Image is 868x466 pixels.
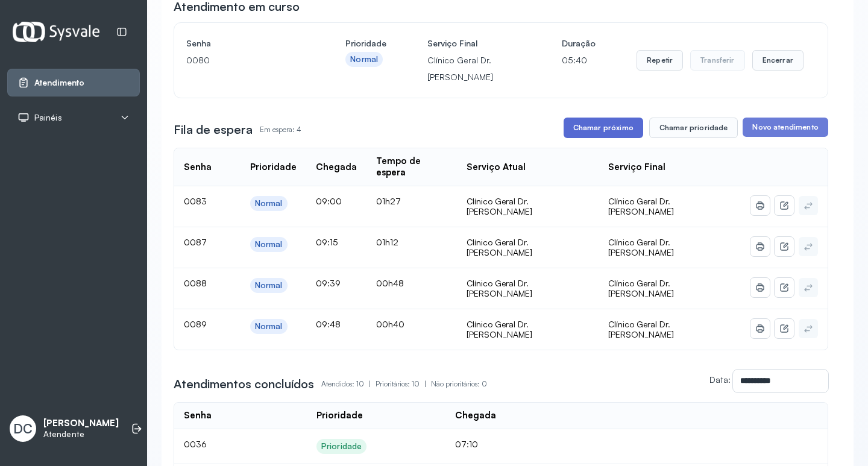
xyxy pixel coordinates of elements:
p: Atendidos: 10 [321,376,376,392]
span: | [369,379,371,388]
div: Serviço Atual [467,162,526,173]
div: Tempo de espera [376,156,447,178]
div: Normal [255,198,283,209]
a: Atendimento [17,77,130,89]
p: Clínico Geral Dr. [PERSON_NAME] [427,52,521,86]
span: Clínico Geral Dr. [PERSON_NAME] [608,278,674,299]
div: Clínico Geral Dr. [PERSON_NAME] [467,278,589,299]
span: 0036 [184,439,207,449]
button: Chamar prioridade [649,118,738,138]
button: Transferir [690,50,745,71]
span: Atendimento [34,78,84,88]
span: 09:48 [316,319,341,329]
button: Repetir [637,50,683,71]
label: Data: [709,374,731,385]
span: 0083 [184,196,207,206]
span: 09:00 [316,196,342,206]
p: Não prioritários: 0 [431,376,487,392]
span: Clínico Geral Dr. [PERSON_NAME] [608,196,674,217]
div: Normal [350,54,378,65]
span: Painéis [34,113,62,123]
p: Prioritários: 10 [376,376,431,392]
span: 01h12 [376,237,398,247]
h3: Fila de espera [174,121,253,138]
button: Encerrar [752,50,804,71]
span: 09:39 [316,278,341,288]
div: Normal [255,239,283,250]
h4: Prioridade [345,35,386,52]
span: Clínico Geral Dr. [PERSON_NAME] [608,237,674,258]
div: Clínico Geral Dr. [PERSON_NAME] [467,319,589,340]
img: Logotipo do estabelecimento [13,22,99,42]
button: Chamar próximo [564,118,643,138]
span: 00h48 [376,278,404,288]
p: [PERSON_NAME] [43,418,119,429]
div: Chegada [316,162,357,173]
h4: Duração [562,35,596,52]
div: Prioridade [250,162,297,173]
span: | [424,379,426,388]
div: Chegada [455,410,496,421]
div: Prioridade [316,410,363,421]
p: 0080 [186,52,304,69]
span: 09:15 [316,237,338,247]
span: 0089 [184,319,207,329]
div: Senha [184,410,212,421]
div: Clínico Geral Dr. [PERSON_NAME] [467,237,589,258]
div: Normal [255,280,283,291]
span: 0087 [184,237,207,247]
span: Clínico Geral Dr. [PERSON_NAME] [608,319,674,340]
p: 05:40 [562,52,596,69]
span: 00h40 [376,319,404,329]
div: Serviço Final [608,162,665,173]
div: Clínico Geral Dr. [PERSON_NAME] [467,196,589,217]
p: Atendente [43,429,119,439]
span: 01h27 [376,196,401,206]
h4: Serviço Final [427,35,521,52]
div: Prioridade [321,441,362,452]
span: 07:10 [455,439,478,449]
button: Novo atendimento [743,118,828,137]
h3: Atendimentos concluídos [174,376,314,392]
div: Senha [184,162,212,173]
div: Normal [255,321,283,332]
span: 0088 [184,278,207,288]
h4: Senha [186,35,304,52]
p: Em espera: 4 [260,121,301,138]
